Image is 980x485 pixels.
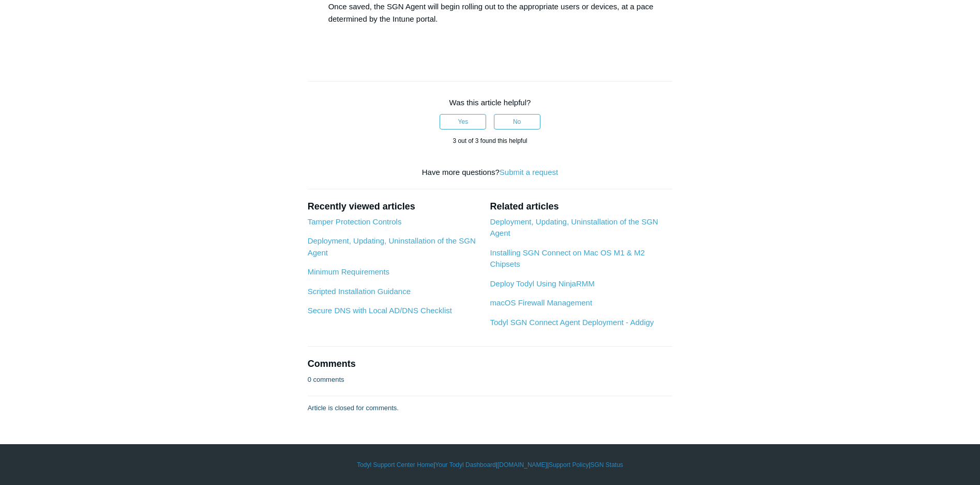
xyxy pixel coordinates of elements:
a: Deployment, Updating, Uninstallation of the SGN Agent [308,236,476,257]
a: Support Policy [549,460,589,470]
a: Tamper Protection Controls [308,217,402,226]
button: This article was not helpful [494,114,540,130]
span: 3 out of 3 found this helpful [453,137,527,144]
a: Secure DNS with Local AD/DNS Checklist [308,306,452,315]
a: Scripted Installation Guidance [308,287,411,296]
div: | | | | [190,460,790,470]
h2: Related articles [490,200,672,214]
button: This article was helpful [440,114,486,130]
a: Submit a request [500,168,558,176]
div: Have more questions? [308,167,673,179]
a: macOS Firewall Management [490,298,592,307]
a: Deployment, Updating, Uninstallation of the SGN Agent [490,217,658,238]
a: Todyl Support Center Home [357,460,433,470]
p: 0 comments [308,375,344,385]
a: Deploy Todyl Using NinjaRMM [490,279,594,288]
a: Your Todyl Dashboard [435,460,495,470]
a: Installing SGN Connect on Mac OS M1 & M2 Chipsets [490,248,644,269]
a: SGN Status [591,460,623,470]
span: Was this article helpful? [449,98,531,107]
a: Minimum Requirements [308,267,389,276]
a: [DOMAIN_NAME] [497,460,547,470]
h2: Comments [308,357,673,371]
a: Todyl SGN Connect Agent Deployment - Addigy [490,318,654,327]
h2: Recently viewed articles [308,200,480,214]
p: Article is closed for comments. [308,403,399,413]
